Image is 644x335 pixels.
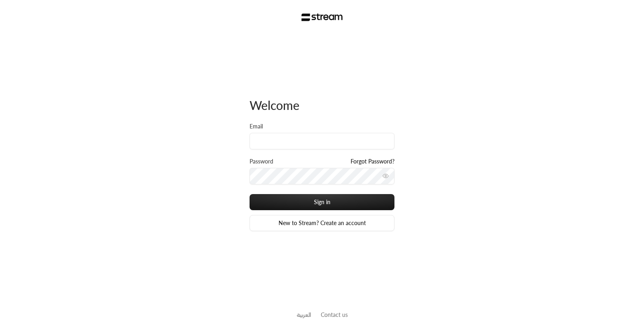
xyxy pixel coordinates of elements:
img: Stream Logo [301,13,343,21]
button: Sign in [250,194,394,210]
a: Forgot Password? [351,157,394,165]
label: Email [250,122,263,130]
button: toggle password visibility [379,170,392,182]
button: Contact us [321,310,348,319]
span: Welcome [250,98,299,112]
a: Contact us [321,311,348,318]
a: العربية [297,307,311,322]
a: New to Stream? Create an account [250,215,394,231]
label: Password [250,157,273,165]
